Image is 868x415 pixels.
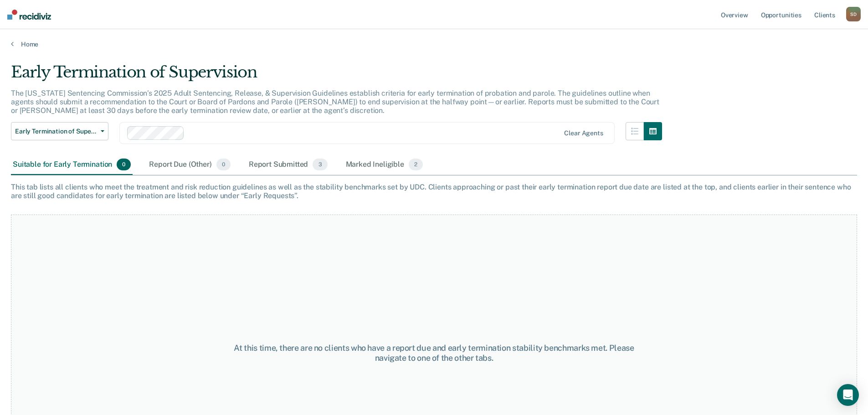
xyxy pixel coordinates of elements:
span: 2 [409,159,423,170]
a: Home [11,40,857,48]
button: Early Termination of Supervision [11,122,108,140]
div: Open Intercom Messenger [837,384,859,406]
div: Report Due (Other)0 [147,155,232,175]
p: The [US_STATE] Sentencing Commission’s 2025 Adult Sentencing, Release, & Supervision Guidelines e... [11,89,659,115]
img: Recidiviz [7,10,51,20]
div: This tab lists all clients who meet the treatment and risk reduction guidelines as well as the st... [11,183,857,200]
span: Early Termination of Supervision [15,128,97,135]
div: At this time, there are no clients who have a report due and early termination stability benchmar... [223,343,646,363]
span: 0 [216,159,231,170]
div: Marked Ineligible2 [344,155,425,175]
div: Clear agents [564,129,603,137]
div: Report Submitted3 [247,155,329,175]
span: 0 [117,159,131,170]
div: Suitable for Early Termination0 [11,155,133,175]
div: Early Termination of Supervision [11,63,662,89]
span: 3 [313,159,327,170]
div: S D [846,7,861,21]
button: SD [846,7,861,21]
